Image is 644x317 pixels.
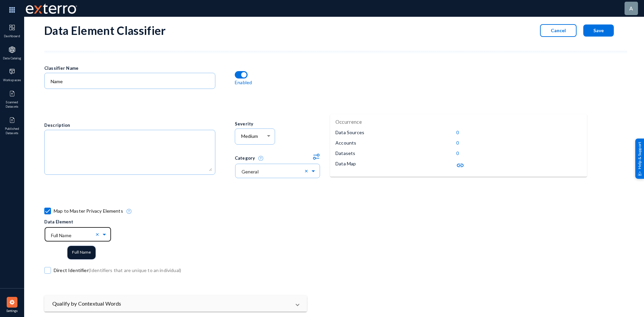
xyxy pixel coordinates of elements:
[1,78,23,83] span: Workspaces
[635,138,644,178] div: Help & Support
[54,265,181,275] span: Direct Identifier
[629,4,633,12] div: a
[456,161,464,169] mat-icon: link
[235,79,252,86] p: Enabled
[9,299,15,306] img: icon-settings.svg
[583,24,614,37] button: Save
[1,34,23,39] span: Dashboard
[26,3,77,14] img: exterro-work-mark.svg
[551,28,566,33] span: Cancel
[335,118,362,126] p: Occurrence
[235,155,263,161] span: Category
[89,267,181,273] span: (Identifiers that are unique to an individual)
[593,28,604,33] span: Save
[44,23,166,37] div: Data Element Classifier
[335,150,355,157] p: Datasets
[456,139,459,146] p: 0
[51,78,212,85] input: Name
[52,300,291,308] mat-panel-title: Qualify by Contextual Words
[305,168,310,174] span: Clear all
[1,100,23,109] span: Scanned Datasets
[235,121,320,127] div: Severity
[1,127,23,136] span: Published Datasets
[1,56,23,61] span: Data Catalog
[540,24,577,37] button: Cancel
[9,68,15,75] img: icon-workspace.svg
[335,129,364,136] p: Data Sources
[456,129,459,136] p: 0
[9,24,15,31] img: icon-dashboard.svg
[241,134,258,139] span: Medium
[9,46,15,53] img: icon-applications.svg
[96,231,101,237] span: Clear all
[638,171,642,175] img: help_support.svg
[44,296,307,312] mat-expansion-panel-header: Qualify by Contextual Words
[44,65,234,72] div: Classifier Name
[44,219,73,224] span: Data Element
[2,3,22,17] img: app launcher
[24,2,76,15] span: Exterro
[67,246,96,259] div: Full Name
[44,122,234,129] div: Description
[456,150,459,157] p: 0
[9,117,15,123] img: icon-published.svg
[54,206,123,216] span: Map to Master Privacy Elements
[629,5,633,11] span: a
[335,139,356,146] p: Accounts
[1,309,23,314] span: Settings
[335,160,356,167] p: Data Map
[9,90,15,97] img: icon-published.svg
